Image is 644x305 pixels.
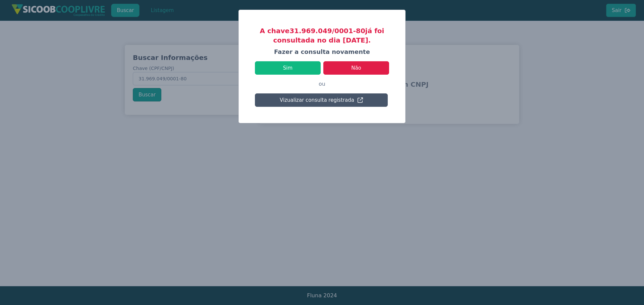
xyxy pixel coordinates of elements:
h4: Fazer a consulta novamente [255,48,389,56]
p: ou [255,75,389,93]
button: Sim [255,61,321,75]
button: Vizualizar consulta registrada [255,93,388,107]
button: Não [323,61,389,75]
h3: A chave 31.969.049/0001-80 já foi consultada no dia [DATE]. [255,26,389,45]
